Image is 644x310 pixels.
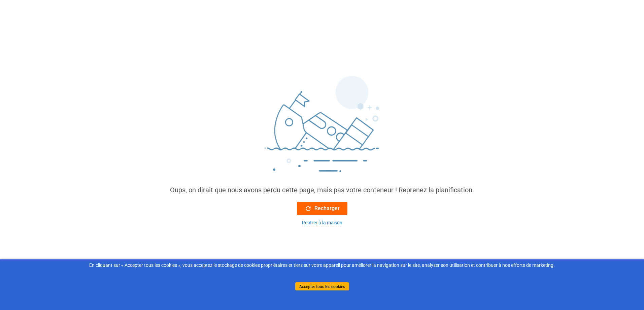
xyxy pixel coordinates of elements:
[297,219,347,226] button: Rentrer à la maison
[302,220,342,225] font: Rentrer à la maison
[297,202,347,215] button: Recharger
[295,282,349,290] button: Accepter tous les cookies
[221,73,423,185] img: sinking_ship.png
[299,284,345,289] font: Accepter tous les cookies
[170,186,474,194] font: Oups, on dirait que nous avons perdu cette page, mais pas votre conteneur ! Reprenez la planifica...
[314,205,340,212] font: Recharger
[89,262,555,268] font: En cliquant sur « Accepter tous les cookies », vous acceptez le stockage de cookies propriétaires...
